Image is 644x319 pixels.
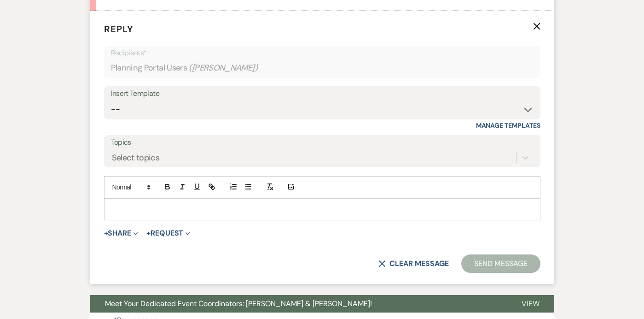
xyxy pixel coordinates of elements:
[507,295,554,313] button: View
[146,230,151,237] span: +
[111,136,534,149] label: Topics
[105,299,372,308] span: Meet Your Dedicated Event Coordinators: [PERSON_NAME] & [PERSON_NAME]!
[112,152,160,164] div: Select topics
[378,260,448,267] button: Clear message
[90,295,507,313] button: Meet Your Dedicated Event Coordinators: [PERSON_NAME] & [PERSON_NAME]!
[461,254,540,273] button: Send Message
[189,62,258,74] span: ( [PERSON_NAME] )
[522,299,540,308] span: View
[111,87,534,100] div: Insert Template
[104,230,108,237] span: +
[111,47,534,59] p: Recipients*
[104,230,139,237] button: Share
[111,59,534,77] div: Planning Portal Users
[146,230,190,237] button: Request
[476,121,540,130] a: Manage Templates
[104,23,133,35] span: Reply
